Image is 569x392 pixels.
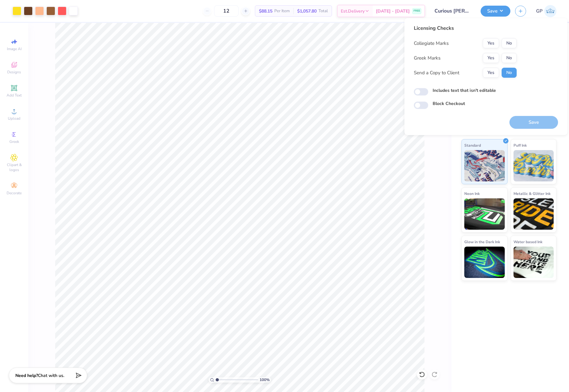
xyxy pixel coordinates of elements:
[297,8,317,14] span: $1,057.80
[3,162,25,172] span: Clipart & logos
[433,100,465,107] label: Block Checkout
[260,377,270,383] span: 100 %
[7,70,21,75] span: Designs
[464,142,481,149] span: Standard
[274,8,290,14] span: Per Item
[464,198,505,230] img: Neon Ink
[514,238,542,245] span: Water based Ink
[502,38,517,48] button: No
[15,373,38,379] strong: Need help?
[464,247,505,278] img: Glow in the Dark Ink
[214,5,239,17] input: – –
[483,68,499,78] button: Yes
[9,139,19,144] span: Greek
[514,247,554,278] img: Water based Ink
[259,8,272,14] span: $88.15
[376,8,410,14] span: [DATE] - [DATE]
[514,142,527,149] span: Puff Ink
[414,9,420,13] span: FREE
[502,53,517,63] button: No
[536,8,543,15] span: GP
[430,5,476,17] input: Untitled Design
[464,190,480,197] span: Neon Ink
[544,5,556,17] img: Germaine Penalosa
[433,87,496,94] label: Includes text that isn't editable
[483,38,499,48] button: Yes
[319,8,328,14] span: Total
[341,8,365,14] span: Est. Delivery
[8,116,20,121] span: Upload
[514,190,551,197] span: Metallic & Glitter Ink
[414,69,459,76] div: Send a Copy to Client
[481,6,510,17] button: Save
[7,46,22,51] span: Image AI
[502,68,517,78] button: No
[38,373,64,379] span: Chat with us.
[514,198,554,230] img: Metallic & Glitter Ink
[514,150,554,181] img: Puff Ink
[483,53,499,63] button: Yes
[7,191,22,196] span: Decorate
[414,24,517,32] div: Licensing Checks
[464,150,505,181] img: Standard
[414,40,449,47] div: Collegiate Marks
[536,5,556,17] a: GP
[7,93,22,98] span: Add Text
[464,238,500,245] span: Glow in the Dark Ink
[414,55,440,62] div: Greek Marks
